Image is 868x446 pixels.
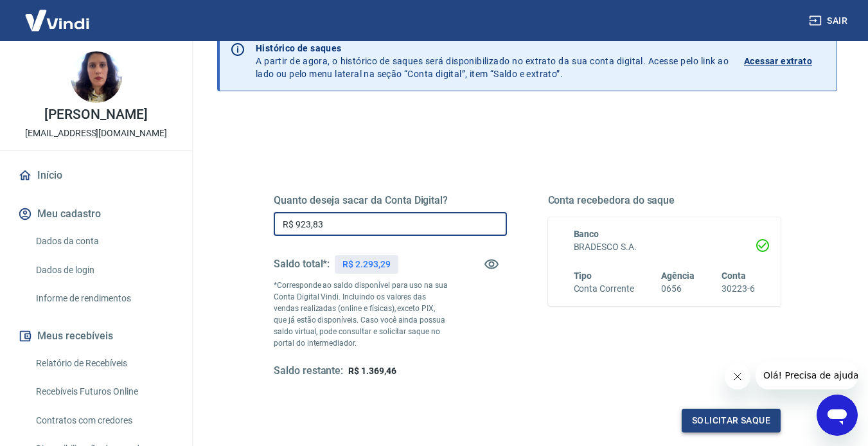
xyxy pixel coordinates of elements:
[348,366,396,376] span: R$ 1.369,46
[342,258,390,271] p: R$ 2.293,29
[682,409,781,433] button: Solicitar saque
[806,9,853,33] button: Sair
[274,258,330,271] h5: Saldo total*:
[31,407,177,434] a: Contratos com credores
[661,271,695,281] span: Agência
[31,350,177,377] a: Relatório de Recebíveis
[722,282,755,296] h6: 30223-6
[8,9,108,19] span: Olá! Precisa de ajuda?
[25,127,167,140] p: [EMAIL_ADDRESS][DOMAIN_NAME]
[817,395,858,436] iframe: Botão para abrir a janela de mensagens
[548,194,781,207] h5: Conta recebedora do saque
[31,379,177,405] a: Recebíveis Futuros Online
[31,285,177,312] a: Informe de rendimentos
[661,282,695,296] h6: 0656
[722,271,746,281] span: Conta
[744,42,826,80] a: Acessar extrato
[15,322,177,350] button: Meus recebíveis
[31,257,177,283] a: Dados de login
[574,282,634,296] h6: Conta Corrente
[725,364,750,389] iframe: Fechar mensagem
[274,280,448,349] p: *Corresponde ao saldo disponível para uso na sua Conta Digital Vindi. Incluindo os valores das ve...
[574,271,592,281] span: Tipo
[274,364,343,378] h5: Saldo restante:
[574,229,599,239] span: Banco
[71,51,122,103] img: b299d5aa-8a54-4416-a177-4c5b1ec40839.jpeg
[574,240,756,254] h6: BRADESCO S.A.
[15,1,99,40] img: Vindi
[744,55,812,67] p: Acessar extrato
[15,161,177,190] a: Início
[756,361,858,389] iframe: Mensagem da empresa
[256,42,729,80] p: A partir de agora, o histórico de saques será disponibilizado no extrato da sua conta digital. Ac...
[15,200,177,228] button: Meu cadastro
[274,194,507,207] h5: Quanto deseja sacar da Conta Digital?
[256,42,729,55] p: Histórico de saques
[44,108,147,121] p: [PERSON_NAME]
[31,228,177,254] a: Dados da conta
